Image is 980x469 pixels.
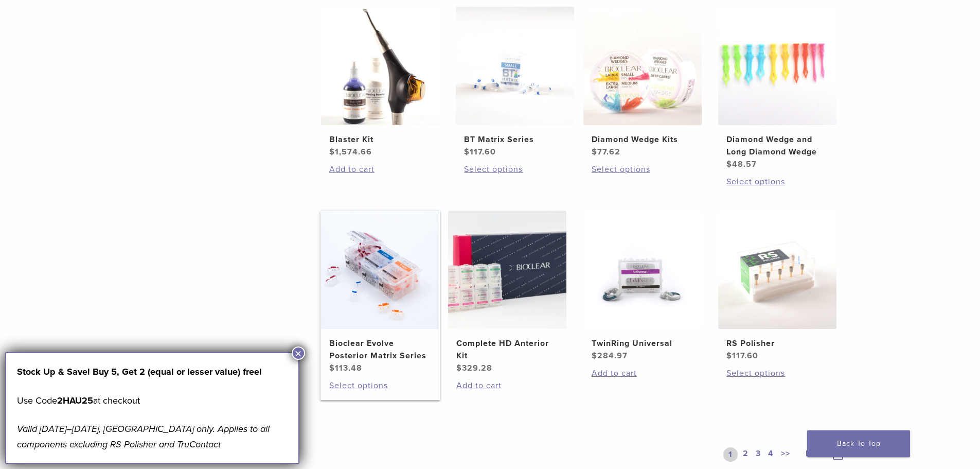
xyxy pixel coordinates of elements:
em: Valid [DATE]–[DATE], [GEOGRAPHIC_DATA] only. Applies to all components excluding RS Polisher and ... [17,423,270,450]
a: RS PolisherRS Polisher $117.60 [718,211,838,362]
span: $ [456,363,462,373]
button: Close [292,346,305,360]
h2: Blaster Kit [329,133,431,146]
a: BT Matrix SeriesBT Matrix Series $117.60 [455,7,575,158]
strong: Stock Up & Save! Buy 5, Get 2 (equal or lesser value) free! [17,366,262,377]
img: BT Matrix Series [456,7,574,125]
img: TwinRing Universal [583,211,702,329]
bdi: 117.60 [726,351,758,361]
span: $ [329,363,335,373]
span: $ [464,147,470,157]
span: $ [726,351,732,361]
h2: Diamond Wedge and Long Diamond Wedge [726,133,828,158]
a: Blaster KitBlaster Kit $1,574.66 [320,7,440,158]
h2: BT Matrix Series [464,133,566,146]
a: Complete HD Anterior KitComplete HD Anterior Kit $329.28 [448,211,567,374]
a: Select options for “BT Matrix Series” [464,163,566,176]
a: 4 [766,447,776,462]
p: Use Code at checkout [17,393,288,408]
bdi: 329.28 [456,363,492,373]
a: Bioclear Evolve Posterior Matrix SeriesBioclear Evolve Posterior Matrix Series $113.48 [320,211,440,374]
a: Select options for “Bioclear Evolve Posterior Matrix Series” [329,379,431,392]
bdi: 77.62 [592,147,620,157]
bdi: 1,574.66 [329,147,372,157]
span: Next [806,448,825,459]
a: Add to cart: “Complete HD Anterior Kit” [456,379,558,392]
a: TwinRing UniversalTwinRing Universal $284.97 [583,211,703,362]
bdi: 117.60 [464,147,496,157]
h2: TwinRing Universal [592,337,693,350]
bdi: 113.48 [329,363,362,373]
a: Select options for “Diamond Wedge Kits” [592,163,693,176]
a: Back To Top [807,430,910,457]
bdi: 284.97 [592,351,628,361]
h2: Diamond Wedge Kits [592,133,693,146]
a: Diamond Wedge KitsDiamond Wedge Kits $77.62 [583,7,703,158]
a: 1 [723,447,738,462]
img: Bioclear Evolve Posterior Matrix Series [321,211,439,329]
a: Add to cart: “Blaster Kit” [329,163,431,176]
h2: RS Polisher [726,337,828,350]
span: $ [726,159,732,169]
h2: Bioclear Evolve Posterior Matrix Series [329,337,431,362]
a: 3 [754,447,763,462]
a: 2 [741,447,751,462]
a: Select options for “Diamond Wedge and Long Diamond Wedge” [726,176,828,188]
span: $ [592,351,597,361]
a: Select options for “RS Polisher” [726,367,828,379]
img: Diamond Wedge and Long Diamond Wedge [718,7,836,125]
img: RS Polisher [718,211,836,329]
span: $ [592,147,597,157]
img: Complete HD Anterior Kit [448,211,566,329]
a: Add to cart: “TwinRing Universal” [592,367,693,379]
h2: Complete HD Anterior Kit [456,337,558,362]
img: Blaster Kit [321,7,439,125]
a: Diamond Wedge and Long Diamond WedgeDiamond Wedge and Long Diamond Wedge $48.57 [718,7,838,170]
span: $ [329,147,335,157]
strong: 2HAU25 [57,395,93,406]
a: >> [779,447,792,462]
img: Diamond Wedge Kits [583,7,702,125]
bdi: 48.57 [726,159,757,169]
